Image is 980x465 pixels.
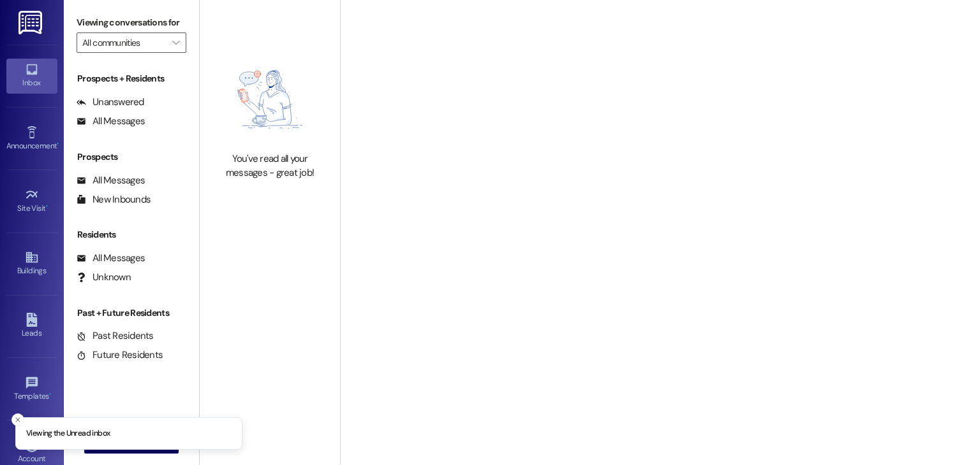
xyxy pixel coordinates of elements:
[46,202,48,211] span: •
[77,252,145,265] div: All Messages
[19,11,45,34] img: ResiDesk Logo
[6,184,57,218] a: Site Visit •
[77,174,145,187] div: All Messages
[77,96,144,109] div: Unanswered
[11,413,24,426] button: Close toast
[77,348,163,362] div: Future Residents
[6,372,57,406] a: Templates •
[77,13,186,32] label: Viewing conversations for
[26,428,110,440] p: Viewing the Unread inbox
[64,306,199,320] div: Past + Future Residents
[6,309,57,343] a: Leads
[77,115,145,128] div: All Messages
[82,32,166,53] input: All communities
[49,390,51,399] span: •
[77,271,131,284] div: Unknown
[57,139,59,148] span: •
[77,193,151,206] div: New Inbounds
[214,53,326,146] img: empty-state
[214,152,326,180] div: You've read all your messages - great job!
[64,72,199,85] div: Prospects + Residents
[64,228,199,241] div: Residents
[64,150,199,164] div: Prospects
[77,329,154,343] div: Past Residents
[172,38,179,48] i: 
[6,247,57,281] a: Buildings
[6,59,57,93] a: Inbox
